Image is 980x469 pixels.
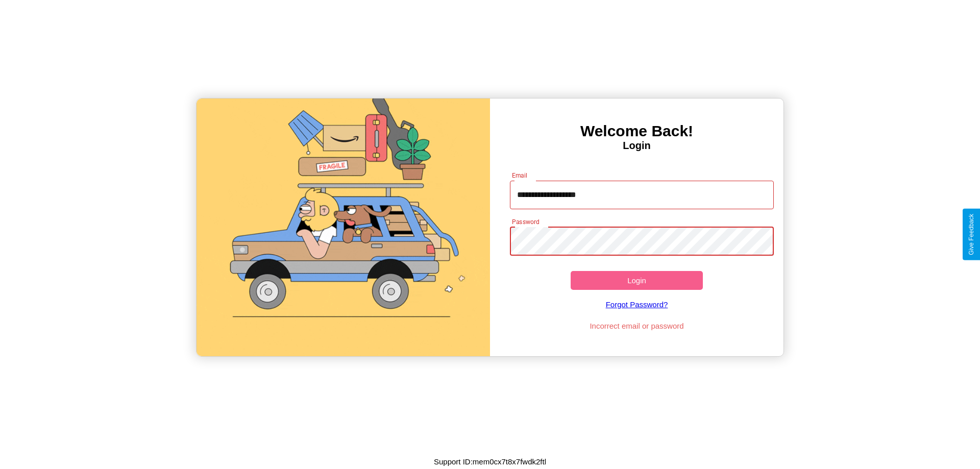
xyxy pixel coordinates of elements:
p: Incorrect email or password [505,319,769,333]
img: gif [197,98,490,356]
h4: Login [490,140,783,152]
label: Password [512,217,539,226]
a: Forgot Password? [505,290,769,319]
label: Email [512,171,528,180]
h3: Welcome Back! [490,122,783,140]
button: Login [571,271,703,290]
div: Give Feedback [968,214,975,255]
p: Support ID: mem0cx7t8x7fwdk2ftl [434,455,546,468]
